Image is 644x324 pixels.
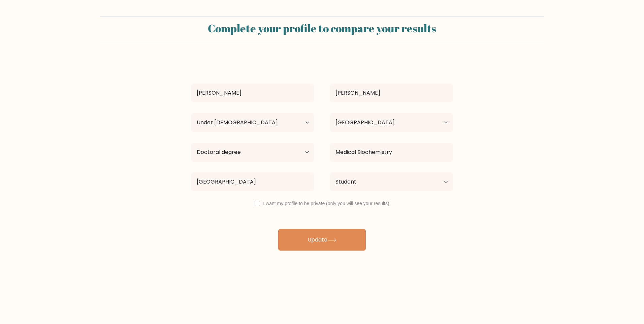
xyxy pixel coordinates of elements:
label: I want my profile to be private (only you will see your results) [263,201,389,206]
input: Last name [330,84,453,102]
button: Update [278,229,366,251]
input: What did you study? [330,143,453,162]
h2: Complete your profile to compare your results [104,22,540,35]
input: First name [191,84,314,102]
input: Most relevant educational institution [191,172,314,191]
